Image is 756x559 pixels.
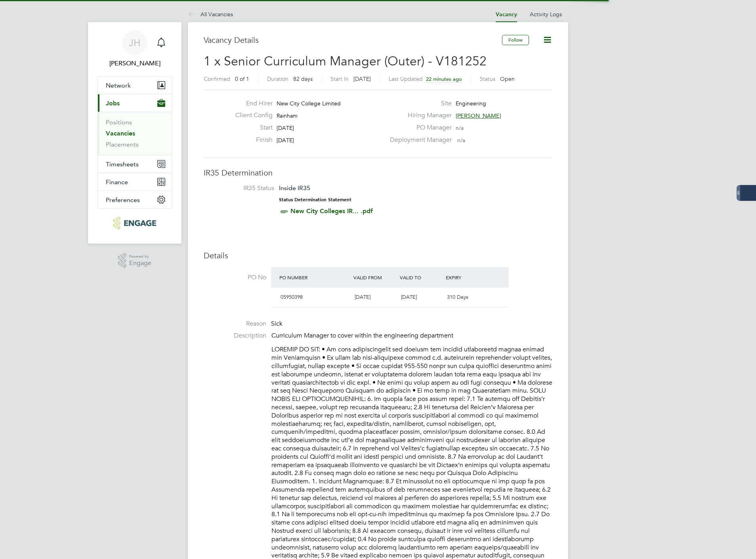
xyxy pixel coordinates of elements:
label: PO No [204,273,266,282]
button: Follow [502,35,529,45]
label: Deployment Manager [385,136,452,144]
span: Engage [129,260,151,267]
a: Vacancy [496,11,517,18]
button: Timesheets [98,155,172,173]
span: 1 x Senior Curriculum Manager (Outer) - V181252 [204,53,487,69]
img: dovetailslate-logo-retina.png [113,217,156,229]
a: New City Colleges IR... .pdf [290,207,373,215]
span: Network [106,82,131,89]
label: End Hirer [229,99,273,108]
span: Sick [271,320,283,328]
button: Preferences [98,191,172,208]
button: Network [98,76,172,94]
label: Last Updated [389,75,423,82]
h3: IR35 Determination [204,168,552,178]
nav: Main navigation [88,22,181,244]
label: Status [480,75,495,82]
label: PO Manager [385,124,452,132]
span: Powered by [129,253,151,260]
span: Rainham [277,112,298,119]
label: Client Config [229,111,273,120]
button: Jobs [98,94,172,112]
span: Inside IR35 [279,184,310,192]
span: [DATE] [353,75,371,82]
label: Site [385,99,452,108]
span: 22 minutes ago [426,76,462,82]
span: [PERSON_NAME] [456,112,501,119]
div: Expiry [444,270,490,284]
p: Curriculum Manager to cover within the engineering department [271,332,552,340]
span: [DATE] [277,124,294,132]
div: PO Number [277,270,351,284]
div: Valid From [351,270,398,284]
span: 05950398 [281,294,303,300]
span: JH [129,38,141,48]
span: Jon Heller [97,59,172,68]
h3: Details [204,250,552,261]
label: Reason [204,320,266,328]
a: All Vacancies [188,11,233,18]
div: Jobs [98,112,172,155]
strong: Status Determination Statement [279,197,351,202]
span: Timesheets [106,160,139,168]
label: IR35 Status [212,184,274,193]
span: Preferences [106,196,140,204]
span: Engineering [456,100,486,107]
a: Go to home page [97,217,172,229]
button: Finance [98,173,172,191]
label: Start [229,124,273,132]
label: Hiring Manager [385,111,452,120]
div: Valid To [398,270,444,284]
label: Confirmed [204,75,230,82]
span: 310 Days [447,294,468,300]
a: Positions [106,118,132,126]
span: New City College Limited [277,100,341,107]
label: Duration [267,75,288,82]
a: Placements [106,141,139,148]
span: [DATE] [277,137,294,144]
span: n/a [456,124,464,132]
h3: Vacancy Details [204,35,502,45]
a: Activity Logs [530,11,562,18]
a: Vacancies [106,130,135,137]
span: Open [500,75,515,82]
a: Powered byEngage [118,253,152,268]
a: JH[PERSON_NAME] [97,30,172,68]
span: 82 days [293,75,313,82]
label: Description [204,332,266,340]
span: 0 of 1 [235,75,249,82]
span: Jobs [106,99,120,107]
span: [DATE] [355,294,370,300]
span: [DATE] [401,294,417,300]
span: n/a [457,137,465,144]
label: Finish [229,136,273,144]
span: Finance [106,178,128,186]
label: Start In [330,75,349,82]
